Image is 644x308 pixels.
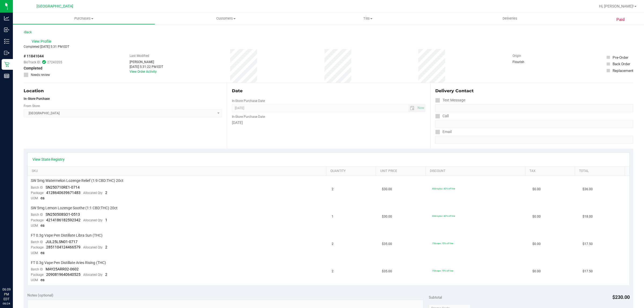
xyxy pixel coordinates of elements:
strong: In-Store Purchase [24,97,50,101]
span: In Sync [42,60,46,65]
div: Delivery Contact [435,88,633,94]
label: Email [435,128,452,136]
span: Notes (optional) [27,293,53,297]
span: JUL25LSN01-0717 [46,240,78,244]
span: 2851104124466579 [46,245,80,249]
a: Discount [430,169,523,173]
div: Location [24,88,222,94]
span: $17.50 [583,269,593,274]
span: Tills [297,16,438,21]
span: FT 0.3g Vape Pen Distillate Libra Sun (THC) [31,233,103,238]
span: Batch ID [31,213,43,217]
inline-svg: Inventory [4,39,9,44]
a: Tax [529,169,573,173]
label: In-Store Purchase Date [232,98,265,103]
div: [DATE] 5:31:22 PM EDT [130,64,163,69]
span: 2 [105,190,107,195]
span: Package [31,273,43,277]
span: $230.00 [612,294,630,300]
a: View State Registry [32,157,65,162]
span: Package [31,245,43,249]
label: From Store [24,104,40,108]
span: BioTrack ID: [24,60,41,65]
label: Last Modified [130,53,149,58]
span: $0.00 [532,241,541,247]
span: 2 [105,245,107,249]
div: Date [232,88,425,94]
span: UOM [31,251,38,255]
span: ea [41,223,45,228]
span: 75dvape: 75% off line [432,242,453,245]
span: 1 [332,214,334,219]
a: Purchases [13,13,155,24]
div: Flourish [513,60,539,64]
a: Back [24,30,32,34]
inline-svg: Outbound [4,50,9,56]
iframe: Resource center unread badge [16,264,22,271]
span: SN250710RE1-0714 [46,185,80,189]
span: $0.00 [532,269,541,274]
span: $0.00 [532,187,541,192]
span: Subtotal [429,295,442,299]
span: Allocated Qty [83,245,103,249]
span: 2 [105,272,107,277]
span: Allocated Qty [83,191,103,195]
inline-svg: Retail [4,62,9,67]
div: Replacement [613,68,633,73]
span: ea [41,251,45,255]
a: Tills [297,13,439,24]
span: Deliveries [495,16,525,21]
span: MAY25ARR02-0602 [46,267,79,271]
iframe: Resource center [5,265,21,281]
span: Needs review [31,72,50,77]
span: 2 [332,187,334,192]
div: [DATE] [232,120,425,126]
span: Package [31,218,43,222]
span: $0.00 [532,214,541,219]
a: Total [579,169,623,173]
span: 40droploz: 40% off line [432,187,455,190]
span: $17.50 [583,241,593,247]
span: Completed [DATE] 5:31 PM EDT [24,45,69,49]
span: 2 [332,241,334,247]
input: Format: (999) 999-9999 [435,120,633,128]
a: Quantity [330,169,374,173]
span: Allocated Qty [83,273,103,277]
span: 2 [332,269,334,274]
span: Allocated Qty [83,218,103,222]
span: 1 [105,218,107,222]
span: Batch ID [31,186,43,189]
span: 4214186182592342 [46,218,80,222]
label: Origin [513,53,521,58]
p: 06:09 PM EDT [2,287,10,302]
span: 40droploz: 40% off line [432,215,455,217]
a: Customers [155,13,297,24]
span: Batch ID [31,240,43,244]
span: Customers [155,16,297,21]
span: SW 5mg Watermelon Lozenge Relief (1:9 CBD:THC) 20ct [31,178,123,183]
span: $35.00 [382,241,392,247]
span: UOM [31,224,38,228]
span: Completed [24,65,42,71]
span: ea [41,278,45,282]
label: Text Message [435,96,465,104]
label: Call [435,112,449,120]
span: SN250508SO1-0513 [46,212,80,217]
span: 75dvape: 75% off line [432,269,453,272]
p: 08/24 [2,302,10,306]
a: SKU [32,169,324,173]
span: 4128640639671483 [46,190,80,195]
div: Pre-Order [613,55,628,60]
span: # 11841044 [24,53,44,59]
div: [PERSON_NAME] [130,60,163,64]
div: Back Order [613,61,630,67]
span: Paid [616,17,625,23]
span: $18.00 [583,214,593,219]
inline-svg: Reports [4,73,9,79]
span: Package [31,191,43,195]
a: View Order Activity [130,70,157,74]
span: UOM [31,196,38,200]
span: View Profile [32,39,53,44]
span: Batch ID [31,267,43,271]
span: 2090819640640525 [46,272,80,277]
